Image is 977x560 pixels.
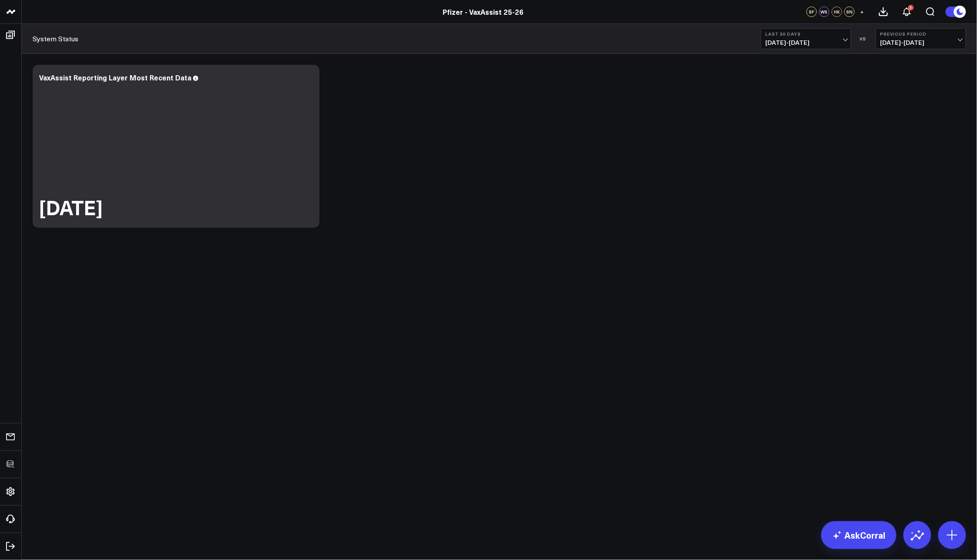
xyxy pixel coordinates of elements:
[844,7,855,17] div: SN
[39,73,191,82] div: VaxAssist Reporting Layer Most Recent Data
[832,7,842,17] div: HK
[880,31,961,37] b: Previous Period
[766,39,847,46] span: [DATE] - [DATE]
[876,28,966,49] button: Previous Period[DATE]-[DATE]
[807,7,817,17] div: SF
[33,34,78,43] a: System Status
[860,9,864,15] span: +
[908,5,914,10] div: 3
[766,31,847,37] b: Last 30 Days
[761,28,851,49] button: Last 30 Days[DATE]-[DATE]
[443,7,524,17] a: Pfizer - VaxAssist 25-26
[821,521,897,549] a: AskCorral
[819,7,830,17] div: WS
[39,197,103,217] div: [DATE]
[857,7,867,17] button: +
[880,39,961,46] span: [DATE] - [DATE]
[856,36,871,41] div: VS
